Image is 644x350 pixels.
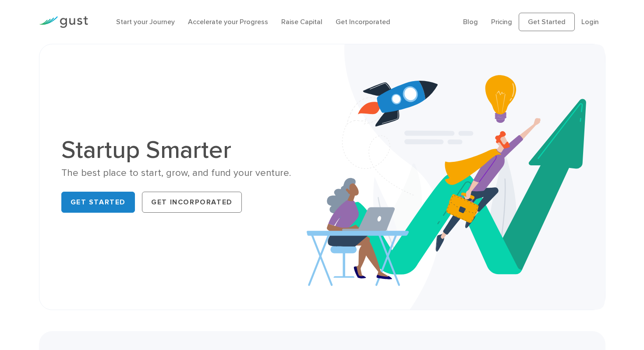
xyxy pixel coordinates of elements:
[463,18,478,26] a: Blog
[61,138,316,162] h1: Startup Smarter
[188,18,268,26] a: Accelerate your Progress
[491,18,512,26] a: Pricing
[307,44,605,310] img: Startup Smarter Hero
[581,18,599,26] a: Login
[61,192,135,213] a: Get Started
[39,16,88,28] img: Gust Logo
[519,13,575,31] a: Get Started
[281,18,322,26] a: Raise Capital
[116,18,175,26] a: Start your Journey
[61,167,316,179] div: The best place to start, grow, and fund your venture.
[336,18,390,26] a: Get Incorporated
[142,192,242,213] a: Get Incorporated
